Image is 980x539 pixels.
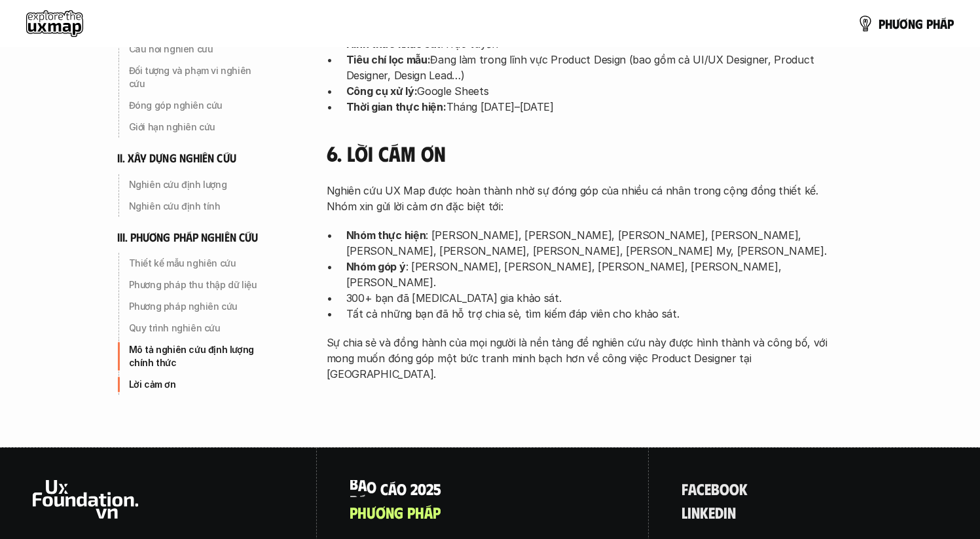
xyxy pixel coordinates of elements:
p: Câu hỏi nghiên cứu [129,43,269,56]
span: ư [367,504,376,521]
p: Quy trình nghiên cứu [129,322,269,335]
span: f [681,480,688,497]
strong: Tiêu chí lọc mẫu: [346,53,431,66]
span: ư [892,16,899,31]
p: Lời cảm ơn [129,378,269,391]
h4: 6. Lời cám ơn [327,141,837,166]
span: e [704,480,711,497]
a: Đóng góp nghiên cứu [117,95,274,116]
p: Tất cả những bạn đã hỗ trợ chia sẻ, tìm kiếm đáp viên cho khảo sát. [346,306,837,322]
p: Đang làm trong lĩnh vực Product Design (bao gồm cả UI/UX Designer, Product Designer, Design Lead…) [346,52,837,83]
strong: Nhóm góp ý [346,260,406,273]
p: Giới hạn nghiên cứu [129,121,269,134]
span: á [940,16,947,31]
a: Nghiên cứu định lượng [117,174,274,195]
span: 0 [418,480,426,497]
p: Nghiên cứu định lượng [129,177,269,191]
h6: ii. xây dựng nghiên cứu [117,151,236,166]
strong: Công cụ xử lý: [346,84,418,98]
span: i [687,504,691,521]
strong: Nhóm thực hiện [346,229,426,242]
a: Phương pháp thu thập dữ liệu [117,274,274,295]
span: o [729,480,739,497]
span: l [681,504,687,521]
span: g [915,16,923,31]
span: o [719,480,729,497]
p: Nghiên cứu định tính [129,199,269,212]
p: Đóng góp nghiên cứu [129,99,269,112]
span: a [688,480,697,497]
span: p [407,504,415,521]
a: facebook [681,480,748,497]
span: p [879,16,885,31]
a: Báocáo2025 [350,480,441,497]
span: 2 [410,480,418,497]
a: Đối tượng và phạm vi nghiên cứu [117,60,274,94]
span: k [739,480,748,497]
span: c [697,480,704,497]
span: n [908,16,915,31]
span: o [367,478,376,495]
h6: iii. phương pháp nghiên cứu [117,229,259,244]
span: á [388,480,397,497]
p: 300+ bạn đã [MEDICAL_DATA] gia khảo sát. [346,290,837,306]
a: Quy trình nghiên cứu [117,318,274,339]
a: Câu hỏi nghiên cứu [117,39,274,60]
span: p [350,504,357,521]
p: Mô tả nghiên cứu định lượng chính thức [129,343,269,369]
span: k [700,504,708,521]
a: Nghiên cứu định tính [117,195,274,216]
span: c [380,480,388,497]
span: n [386,504,394,521]
a: Mô tả nghiên cứu định lượng chính thức [117,339,274,373]
a: phươngpháp [350,504,441,521]
span: á [358,476,367,493]
span: 5 [433,480,441,497]
span: o [397,480,407,497]
p: : [PERSON_NAME], [PERSON_NAME], [PERSON_NAME], [PERSON_NAME], [PERSON_NAME], [PERSON_NAME], [PERS... [346,227,837,259]
a: Lời cảm ơn [117,374,274,395]
span: p [947,16,954,31]
span: i [723,504,727,521]
p: Phương pháp nghiên cứu [129,300,269,313]
span: ơ [376,504,386,521]
p: Phương pháp thu thập dữ liệu [129,278,269,291]
p: Sự chia sẻ và đồng hành của mọi người là nền tảng để nghiên cứu này được hình thành và công bố, v... [327,335,837,382]
span: n [691,504,700,521]
span: d [715,504,723,521]
span: p [926,16,933,31]
span: h [933,16,940,31]
span: h [415,504,424,521]
span: h [357,504,367,521]
a: Thiết kế mẫu nghiên cứu [117,253,274,274]
p: Tháng [DATE]–[DATE] [346,99,837,115]
strong: Thời gian thực hiện: [346,100,446,113]
p: Thiết kế mẫu nghiên cứu [129,257,269,270]
a: phươngpháp [858,10,954,37]
p: Đối tượng và phạm vi nghiên cứu [129,64,269,90]
span: p [433,504,441,521]
span: B [350,475,358,492]
span: h [885,16,892,31]
span: n [727,504,736,521]
span: e [708,504,715,521]
span: á [424,504,433,521]
a: Giới hạn nghiên cứu [117,117,274,138]
span: b [711,480,719,497]
span: 2 [426,480,433,497]
a: linkedin [681,504,736,521]
p: : [PERSON_NAME], [PERSON_NAME], [PERSON_NAME], [PERSON_NAME], [PERSON_NAME]. [346,259,837,290]
p: Google Sheets [346,83,837,99]
span: ơ [899,16,908,31]
span: g [394,504,403,521]
p: Nghiên cứu UX Map được hoàn thành nhờ sự đóng góp của nhiều cá nhân trong cộng đồng thiết kế. Nhó... [327,183,837,214]
a: Phương pháp nghiên cứu [117,296,274,317]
